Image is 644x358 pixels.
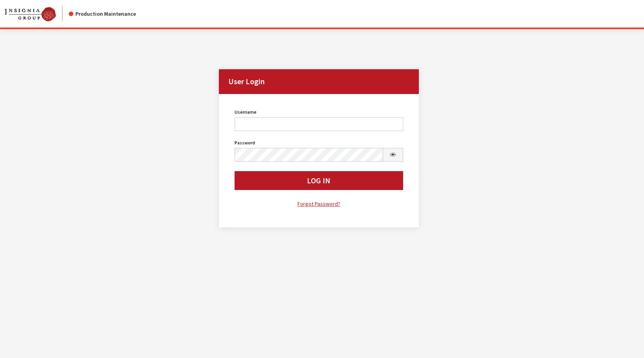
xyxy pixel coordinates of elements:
a: Insignia Group logo [5,6,69,21]
h2: User Login [219,69,419,94]
button: Log In [235,171,403,190]
label: Username [235,109,257,116]
img: Catalog Maintenance [5,7,56,21]
label: Password [235,139,255,146]
button: Show Password [383,148,403,162]
a: Forgot Password? [235,199,403,209]
div: Production Maintenance [69,10,136,18]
